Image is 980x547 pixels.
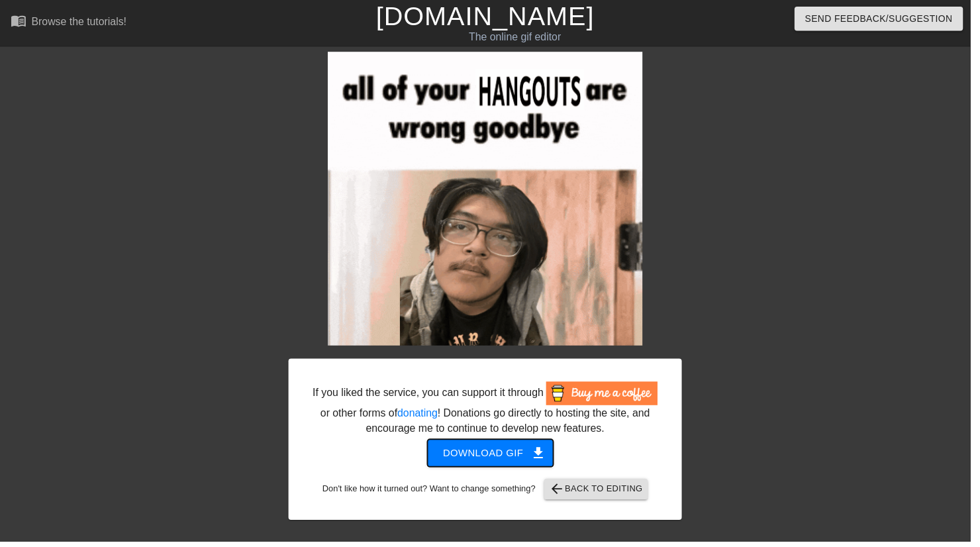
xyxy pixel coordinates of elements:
a: donating [401,411,442,423]
a: Browse the tutorials! [11,13,128,33]
button: Send Feedback/Suggestion [803,7,973,31]
span: Back to Editing [555,486,650,502]
img: Buy Me A Coffee [552,385,664,409]
a: Download gif [421,451,560,462]
button: Download gif [432,444,560,472]
div: Don't like how it turned out? Want to change something? [312,483,668,505]
img: UDYXpjRQ.gif [331,52,649,349]
span: get_app [536,450,552,466]
div: The online gif editor [333,30,707,46]
div: If you liked the service, you can support it through or other forms of ! Donations go directly to... [315,385,665,441]
span: Download gif [448,449,544,466]
div: Browse the tutorials! [32,16,128,27]
button: Back to Editing [550,483,655,505]
span: menu_book [11,13,26,28]
span: arrow_back [555,486,571,502]
a: [DOMAIN_NAME] [379,1,600,30]
span: Send Feedback/Suggestion [813,11,962,27]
